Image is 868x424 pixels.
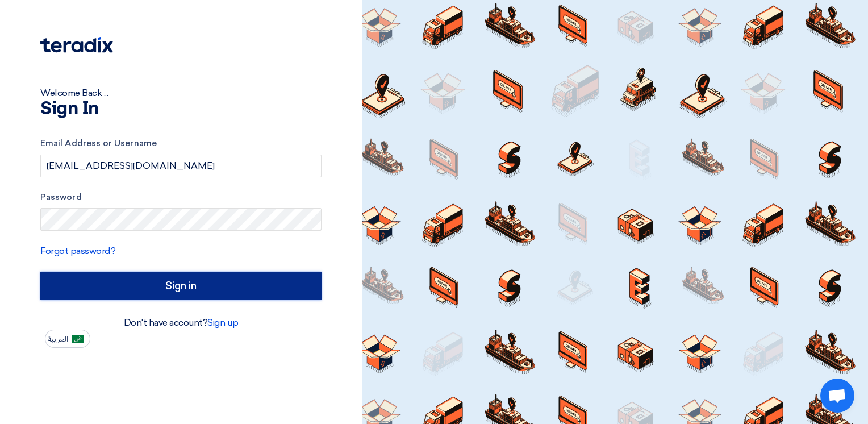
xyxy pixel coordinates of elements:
div: Open chat [820,379,854,413]
h1: Sign In [40,100,322,118]
a: Sign up [207,317,238,328]
a: Forgot password? [40,246,115,256]
img: ar-AR.png [72,335,84,343]
label: Password [40,191,322,204]
div: Don't have account? [40,316,322,330]
button: العربية [45,330,90,348]
span: العربية [48,335,68,343]
label: Email Address or Username [40,137,322,150]
div: Welcome Back ... [40,86,322,100]
img: Teradix logo [40,37,113,53]
input: Sign in [40,272,322,300]
input: Enter your business email or username [40,155,322,177]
